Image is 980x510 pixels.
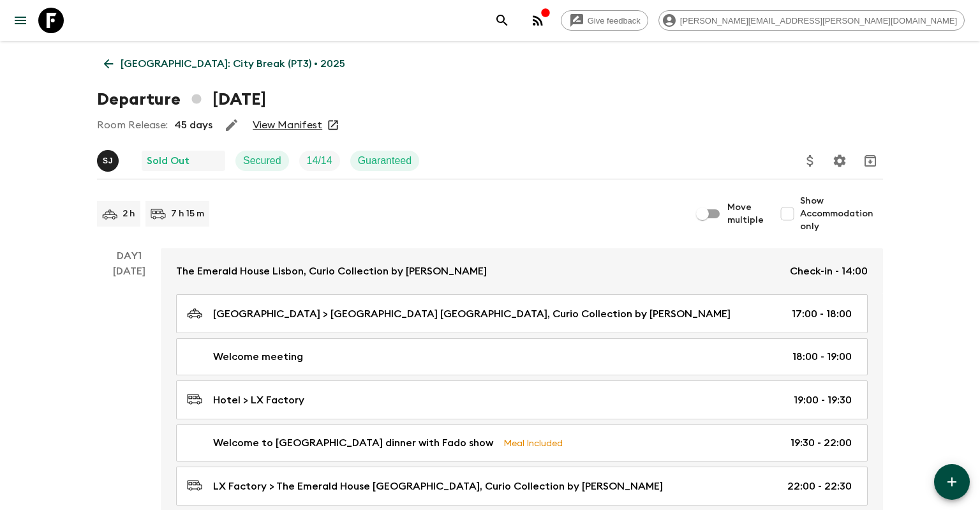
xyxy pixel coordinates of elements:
button: Settings [827,148,852,174]
span: Sónia Justo [97,154,121,164]
a: Hotel > LX Factory19:00 - 19:30 [176,380,868,419]
p: Sold Out [147,153,189,169]
a: Welcome to [GEOGRAPHIC_DATA] dinner with Fado showMeal Included19:30 - 22:00 [176,424,868,461]
a: Welcome meeting18:00 - 19:00 [176,338,868,375]
p: Welcome meeting [213,349,303,364]
p: Secured [243,153,281,169]
a: View Manifest [253,119,322,131]
button: menu [8,8,33,33]
p: The Emerald House Lisbon, Curio Collection by [PERSON_NAME] [176,264,487,279]
p: 19:00 - 19:30 [794,393,852,408]
p: 17:00 - 18:00 [792,306,852,322]
button: Archive (Completed, Cancelled or Unsynced Departures only) [857,148,883,174]
a: [GEOGRAPHIC_DATA] > [GEOGRAPHIC_DATA] [GEOGRAPHIC_DATA], Curio Collection by [PERSON_NAME]17:00 -... [176,294,868,333]
p: Hotel > LX Factory [213,393,304,408]
p: S J [103,156,113,166]
p: 7 h 15 m [171,207,204,220]
p: 14 / 14 [307,153,332,169]
button: Update Price, Early Bird Discount and Costs [798,148,823,174]
div: Secured [235,151,289,171]
button: search adventures [489,8,515,33]
div: Trip Fill [299,151,340,171]
span: Give feedback [581,16,648,26]
p: Guaranteed [358,153,412,169]
p: 22:00 - 22:30 [787,479,852,494]
button: SJ [97,150,121,172]
a: LX Factory > The Emerald House [GEOGRAPHIC_DATA], Curio Collection by [PERSON_NAME]22:00 - 22:30 [176,467,868,506]
p: Check-in - 14:00 [790,264,868,279]
span: [PERSON_NAME][EMAIL_ADDRESS][PERSON_NAME][DOMAIN_NAME] [673,16,964,26]
p: Welcome to [GEOGRAPHIC_DATA] dinner with Fado show [213,435,493,451]
div: [PERSON_NAME][EMAIL_ADDRESS][PERSON_NAME][DOMAIN_NAME] [658,10,965,31]
a: Give feedback [561,10,648,31]
p: 19:30 - 22:00 [791,435,852,451]
p: Day 1 [97,248,161,264]
span: Show Accommodation only [800,195,883,233]
a: [GEOGRAPHIC_DATA]: City Break (PT3) • 2025 [97,51,352,77]
p: Room Release: [97,117,168,133]
p: [GEOGRAPHIC_DATA]: City Break (PT3) • 2025 [121,56,345,71]
p: 18:00 - 19:00 [792,349,852,364]
p: LX Factory > The Emerald House [GEOGRAPHIC_DATA], Curio Collection by [PERSON_NAME] [213,479,663,494]
p: [GEOGRAPHIC_DATA] > [GEOGRAPHIC_DATA] [GEOGRAPHIC_DATA], Curio Collection by [PERSON_NAME] [213,306,731,322]
a: The Emerald House Lisbon, Curio Collection by [PERSON_NAME]Check-in - 14:00 [161,248,883,294]
p: 2 h [122,207,135,220]
span: Move multiple [727,201,764,227]
p: Meal Included [503,436,563,450]
p: 45 days [174,117,212,133]
h1: Departure [DATE] [97,87,266,112]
